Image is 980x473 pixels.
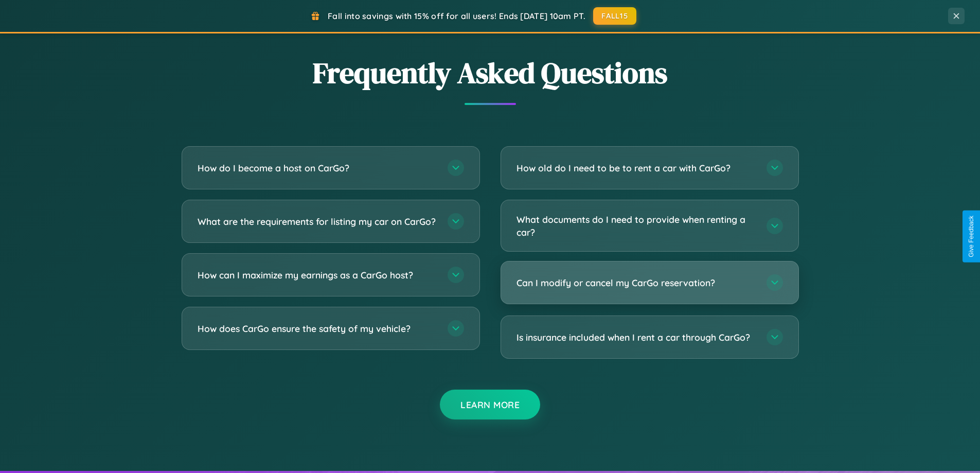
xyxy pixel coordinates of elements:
h3: Is insurance included when I rent a car through CarGo? [516,331,756,344]
h3: How old do I need to be to rent a car with CarGo? [516,162,756,174]
h3: How do I become a host on CarGo? [198,162,437,174]
div: Give Feedback [968,216,975,257]
h3: Can I modify or cancel my CarGo reservation? [516,276,756,289]
span: Fall into savings with 15% off for all users! Ends [DATE] 10am PT. [328,11,585,21]
button: FALL15 [593,7,636,25]
button: Learn More [440,390,540,419]
h2: Frequently Asked Questions [182,53,799,93]
h3: How does CarGo ensure the safety of my vehicle? [198,322,437,335]
h3: What documents do I need to provide when renting a car? [516,213,756,238]
h3: How can I maximize my earnings as a CarGo host? [198,269,437,282]
h3: What are the requirements for listing my car on CarGo? [198,215,437,228]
